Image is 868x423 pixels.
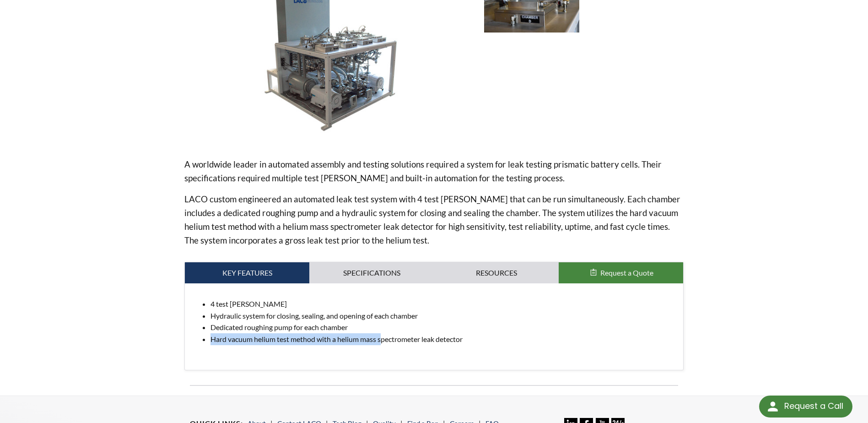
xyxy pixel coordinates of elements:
li: 4 test [PERSON_NAME] [210,298,675,310]
div: Request a Call [784,396,843,417]
li: Dedicated roughing pump for each chamber [210,321,675,333]
button: Request a Quote [559,262,683,283]
p: A worldwide leader in automated assembly and testing solutions required a system for leak testing... [184,157,683,185]
li: Hydraulic system for closing, sealing, and opening of each chamber [210,310,675,322]
span: Request a Quote [600,268,653,277]
img: round button [766,399,780,414]
a: Specifications [309,262,434,283]
p: LACO custom engineered an automated leak test system with 4 test [PERSON_NAME] that can be run si... [184,192,683,247]
li: Hard vacuum helium test method with a helium mass spectrometer leak detector [210,333,675,345]
a: Resources [434,262,559,283]
div: Request a Call [759,396,852,418]
a: Key Features [185,262,309,283]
